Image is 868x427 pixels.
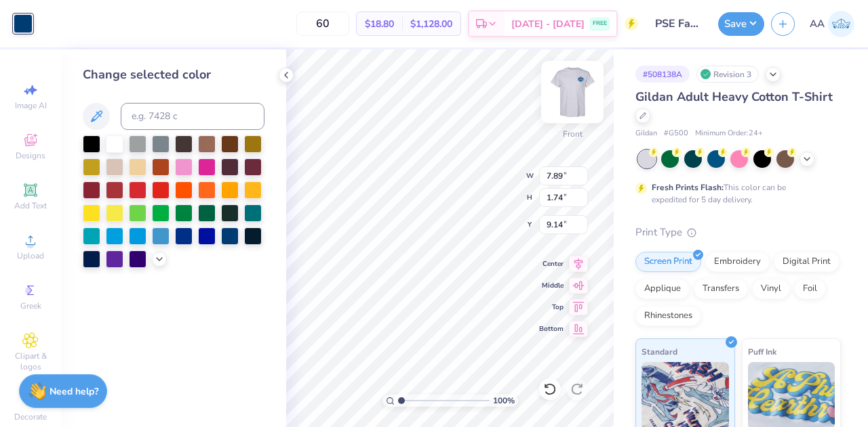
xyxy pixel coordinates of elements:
span: Image AI [15,100,47,111]
span: Center [539,259,564,269]
span: Decorate [14,411,47,422]
span: Gildan [635,128,657,139]
button: Save [718,12,764,36]
span: AA [810,16,825,32]
span: # G500 [664,128,688,139]
div: Change selected color [83,66,264,84]
span: 100 % [493,395,515,407]
input: Untitled Design [645,10,711,37]
div: Transfers [694,279,748,299]
strong: Fresh Prints Flash: [652,182,724,193]
div: # 508138A [635,66,690,83]
span: [DATE] - [DATE] [511,17,585,31]
span: Bottom [539,324,564,334]
input: – – [296,12,349,36]
span: $1,128.00 [410,17,452,31]
div: Digital Print [774,252,840,272]
div: This color can be expedited for 5 day delivery. [652,181,818,206]
span: Designs [16,150,45,161]
div: Revision 3 [696,66,759,83]
span: Add Text [14,200,47,211]
a: AA [810,11,854,37]
span: Standard [642,344,677,359]
span: Greek [20,300,41,311]
span: Middle [539,281,564,290]
span: Gildan Adult Heavy Cotton T-Shirt [635,89,833,105]
img: Ava Allard [828,11,854,37]
span: FREE [593,19,607,28]
div: Vinyl [752,279,790,299]
div: Embroidery [705,252,770,272]
span: Upload [17,250,44,261]
div: Screen Print [635,252,701,272]
div: Foil [794,279,826,299]
span: Top [539,302,564,312]
span: Minimum Order: 24 + [695,128,763,139]
input: e.g. 7428 c [121,103,264,130]
span: Clipart & logos [7,351,54,372]
div: Rhinestones [635,306,701,326]
img: Front [545,65,599,119]
div: Front [563,128,583,140]
strong: Need help? [50,385,98,398]
div: Print Type [635,225,841,240]
div: Applique [635,279,690,299]
span: $18.80 [365,17,394,31]
span: Puff Ink [748,344,776,359]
